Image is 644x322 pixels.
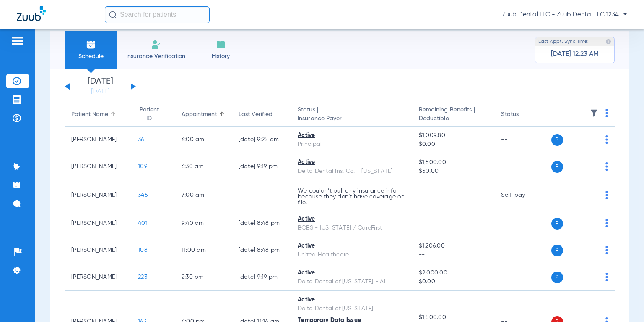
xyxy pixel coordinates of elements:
[123,52,188,61] span: Insurance Verification
[419,140,488,149] span: $0.00
[605,219,608,227] img: group-dot-blue.svg
[605,109,608,117] img: group-dot-blue.svg
[175,210,232,237] td: 9:40 AM
[298,215,405,224] div: Active
[419,251,488,259] span: --
[138,137,144,143] span: 36
[216,40,226,50] img: History
[502,11,627,19] span: Zuub Dental LLC - Zuub Dental LLC 1234
[494,237,551,264] td: --
[298,167,405,176] div: Delta Dental Ins. Co. - [US_STATE]
[298,158,405,167] div: Active
[232,127,291,153] td: [DATE] 9:25 AM
[551,161,563,173] span: P
[605,191,608,199] img: group-dot-blue.svg
[590,109,598,117] img: filter.svg
[65,180,131,210] td: [PERSON_NAME]
[151,40,161,50] img: Manual Insurance Verification
[551,272,563,283] span: P
[298,296,405,304] div: Active
[605,162,608,171] img: group-dot-blue.svg
[17,6,46,21] img: Zuub Logo
[232,264,291,291] td: [DATE] 9:19 PM
[298,140,405,149] div: Principal
[298,188,405,206] p: We couldn’t pull any insurance info because they don’t have coverage on file.
[419,114,488,123] span: Deductible
[419,313,488,322] span: $1,500.00
[71,52,111,61] span: Schedule
[86,40,96,50] img: Schedule
[494,103,551,127] th: Status
[605,246,608,254] img: group-dot-blue.svg
[419,277,488,286] span: $0.00
[494,153,551,180] td: --
[412,103,495,127] th: Remaining Benefits |
[138,106,161,123] div: Patient ID
[551,218,563,230] span: P
[65,153,131,180] td: [PERSON_NAME]
[232,180,291,210] td: --
[298,304,405,313] div: Delta Dental of [US_STATE]
[65,210,131,237] td: [PERSON_NAME]
[298,114,405,123] span: Insurance Payer
[419,220,425,226] span: --
[138,247,148,253] span: 108
[201,52,241,61] span: History
[65,127,131,153] td: [PERSON_NAME]
[494,210,551,237] td: --
[175,127,232,153] td: 6:00 AM
[605,273,608,281] img: group-dot-blue.svg
[298,277,405,286] div: Delta Dental of [US_STATE] - AI
[105,6,210,23] input: Search for patients
[239,110,273,119] div: Last Verified
[182,110,217,119] div: Appointment
[232,153,291,180] td: [DATE] 9:19 PM
[65,264,131,291] td: [PERSON_NAME]
[138,164,147,169] span: 109
[419,131,488,140] span: $1,009.80
[138,192,148,198] span: 346
[71,110,125,119] div: Patient Name
[175,237,232,264] td: 11:00 AM
[182,110,225,119] div: Appointment
[65,237,131,264] td: [PERSON_NAME]
[605,135,608,144] img: group-dot-blue.svg
[551,50,599,58] span: [DATE] 12:23 AM
[291,103,412,127] th: Status |
[602,282,644,322] iframe: Chat Widget
[419,242,488,251] span: $1,206.00
[419,192,425,198] span: --
[298,269,405,277] div: Active
[419,158,488,167] span: $1,500.00
[175,180,232,210] td: 7:00 AM
[75,77,125,96] li: [DATE]
[175,153,232,180] td: 6:30 AM
[298,131,405,140] div: Active
[605,39,611,45] img: last sync help info
[419,269,488,277] span: $2,000.00
[239,110,284,119] div: Last Verified
[138,274,147,280] span: 223
[298,224,405,232] div: BCBS - [US_STATE] / CareFirst
[71,110,108,119] div: Patient Name
[494,180,551,210] td: Self-pay
[298,242,405,251] div: Active
[551,134,563,146] span: P
[298,251,405,259] div: United Healthcare
[232,210,291,237] td: [DATE] 8:48 PM
[551,245,563,256] span: P
[494,127,551,153] td: --
[138,220,148,226] span: 401
[175,264,232,291] td: 2:30 PM
[11,36,24,46] img: hamburger-icon
[494,264,551,291] td: --
[419,167,488,176] span: $50.00
[232,237,291,264] td: [DATE] 8:48 PM
[138,106,168,123] div: Patient ID
[109,11,117,18] img: Search Icon
[538,37,589,46] span: Last Appt. Sync Time:
[75,87,125,96] a: [DATE]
